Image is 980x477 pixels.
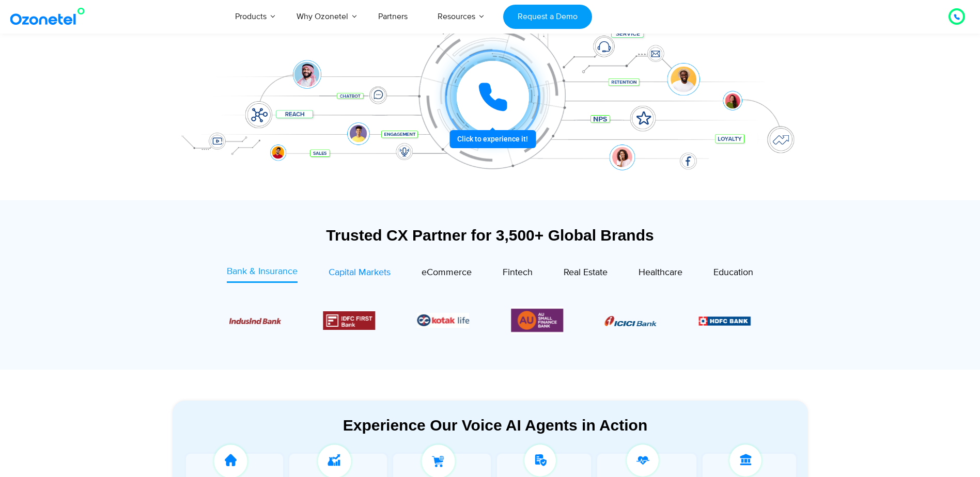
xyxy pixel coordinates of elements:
span: Healthcare [639,267,682,278]
a: Education [713,265,753,283]
a: Bank & Insurance [227,265,298,283]
span: Capital Markets [329,267,391,278]
a: eCommerce [422,265,472,283]
a: Request a Demo [503,5,592,29]
div: Image Carousel [229,307,751,334]
a: Capital Markets [329,265,391,283]
span: Bank & Insurance [227,266,298,277]
img: Picture8.png [605,316,657,326]
img: Picture26.jpg [417,313,469,328]
a: Fintech [503,265,533,283]
img: Picture13.png [511,307,563,334]
img: Picture10.png [229,318,281,324]
span: eCommerce [422,267,472,278]
div: Experience Our Voice AI Agents in Action [183,416,808,434]
img: Picture9.png [699,316,751,325]
span: Fintech [503,267,533,278]
a: Healthcare [639,265,682,283]
div: 6 / 6 [511,307,563,334]
div: 3 / 6 [229,314,281,327]
a: Real Estate [564,265,608,283]
div: 5 / 6 [417,313,469,328]
div: 2 / 6 [699,314,751,327]
span: Real Estate [564,267,608,278]
div: 1 / 6 [605,314,657,327]
div: 4 / 6 [323,311,375,330]
img: Picture12.png [323,311,375,330]
div: Trusted CX Partner for 3,500+ Global Brands [173,226,808,244]
span: Education [713,267,753,278]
